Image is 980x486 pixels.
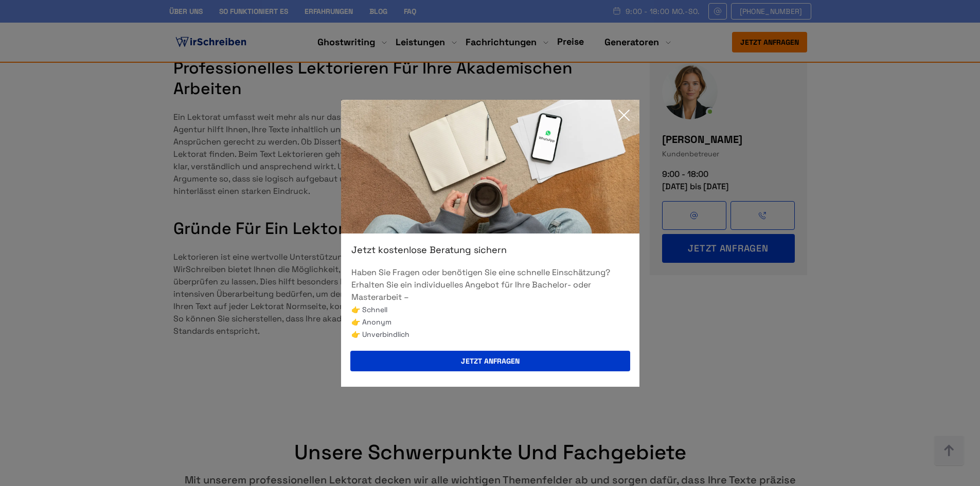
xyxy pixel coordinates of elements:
p: Haben Sie Fragen oder benötigen Sie eine schnelle Einschätzung? Erhalten Sie ein individuelles An... [351,266,629,303]
li: 👉 Anonym [351,316,629,328]
li: 👉 Unverbindlich [351,328,629,340]
img: exit [341,100,639,233]
div: Jetzt kostenlose Beratung sichern [341,244,639,256]
button: Jetzt anfragen [350,351,630,371]
li: 👉 Schnell [351,303,629,316]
